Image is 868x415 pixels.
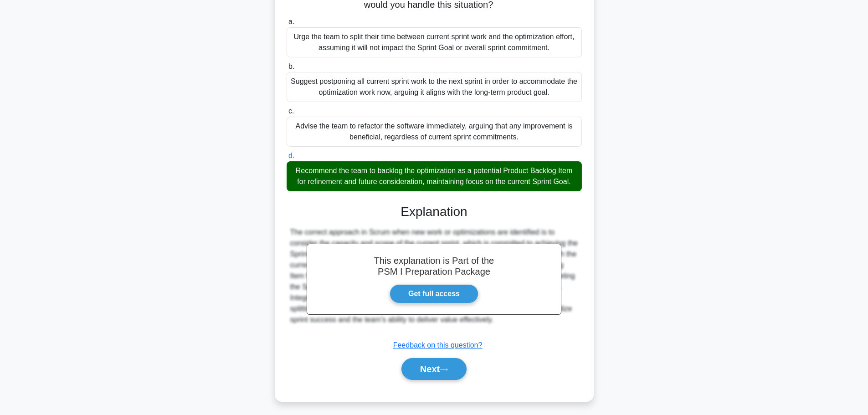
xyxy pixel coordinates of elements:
span: c. [288,107,294,115]
a: Get full access [390,284,478,303]
a: Feedback on this question? [393,341,483,349]
span: a. [288,18,294,26]
span: d. [288,152,294,159]
div: Recommend the team to backlog the optimization as a potential Product Backlog Item for refinement... [287,161,582,191]
h3: Explanation [292,204,576,220]
div: Advise the team to refactor the software immediately, arguing that any improvement is beneficial,... [287,117,582,147]
button: Next [401,358,467,380]
div: Suggest postponing all current sprint work to the next sprint in order to accommodate the optimiz... [287,72,582,102]
span: b. [288,62,294,70]
div: The correct approach in Scrum when new work or optimizations are identified is to consider the ca... [290,227,578,325]
div: Urge the team to split their time between current sprint work and the optimization effort, assumi... [287,27,582,57]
